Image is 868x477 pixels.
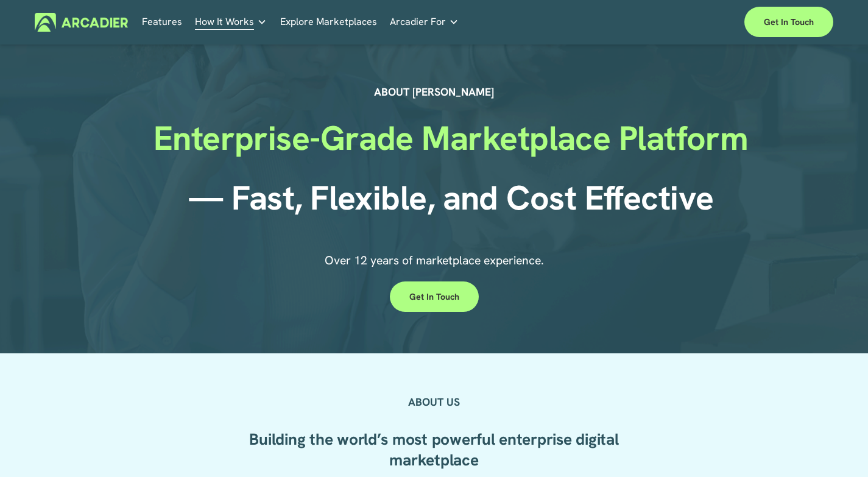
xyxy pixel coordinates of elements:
strong: Building the world’s most powerful enterprise digital marketplace [249,429,623,470]
a: Explore Marketplaces [280,13,377,32]
strong: Enterprise-Grade Marketplace Platform [153,116,749,160]
strong: ABOUT [PERSON_NAME] [374,85,494,99]
p: Over 12 years of marketplace experience. [236,252,632,269]
span: Arcadier For [390,13,446,30]
a: Get in touch [744,7,833,37]
img: Arcadier [35,13,128,32]
span: How It Works [195,13,254,30]
strong: ABOUT US [408,395,460,409]
strong: — Fast, Flexible, and Cost Effective [188,176,714,220]
a: Features [142,13,182,32]
a: folder dropdown [390,13,459,32]
a: folder dropdown [195,13,267,32]
a: Get in touch [390,281,479,312]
